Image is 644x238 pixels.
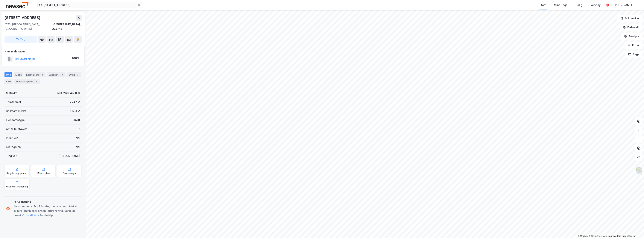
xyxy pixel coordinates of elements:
[59,154,80,158] div: [PERSON_NAME]
[620,24,643,31] button: Datasett
[4,15,41,21] div: [STREET_ADDRESS]
[6,145,21,149] div: Festegrunn
[7,172,28,175] div: Reguleringsplaner
[72,56,79,60] div: 100%
[13,200,80,204] div: Forurensning
[608,235,626,237] a: Improve this map
[617,15,643,22] button: Bokmerker
[4,36,37,43] button: Tag
[63,172,76,175] div: Saksinnsyn
[6,2,28,8] img: newsec-logo.f6e21ccffca1b3a03d2d.png
[4,22,52,31] div: 0195, [GEOGRAPHIC_DATA], [GEOGRAPHIC_DATA]
[540,3,546,7] div: Kart
[6,118,25,122] div: Eiendomstype
[6,100,21,104] div: Tomteareal
[76,73,79,77] div: 2
[73,118,80,122] div: Idrett
[4,79,13,84] div: ESG
[578,235,588,237] a: Mapbox
[76,136,80,140] div: Nei
[70,109,80,113] div: 1 831 ㎡
[625,220,644,238] iframe: Chat Widget
[76,145,80,149] div: Nei
[6,185,28,188] div: Grunnforurensning
[5,49,81,54] div: Hjemmelshaver
[6,109,28,113] div: Bruksareal (BRA)
[34,80,38,83] div: 3
[6,136,18,140] div: Punktleie
[611,3,632,7] div: [PERSON_NAME]
[14,72,23,77] div: Eiere
[625,51,643,58] button: Tags
[67,72,81,77] div: Bygg
[589,235,607,237] a: OpenStreetMap
[60,73,64,77] div: 3
[52,22,82,31] div: [GEOGRAPHIC_DATA], 236/43
[554,3,567,7] div: Mine Tags
[625,42,643,49] button: Filter
[576,3,582,7] div: Bolig
[47,72,66,77] div: Datasett
[25,72,45,77] div: Leietakere
[40,73,44,77] div: 2
[14,79,40,84] div: Transaksjoner
[625,220,644,238] div: Kontrollprogram for chat
[590,3,601,7] div: Verktøy
[4,72,12,77] div: Info
[6,127,28,131] div: Antall leietakere
[42,2,138,8] input: Søk på adresse, matrikkel, gårdeiere, leietakere eller personer
[635,167,642,174] img: Z
[57,91,80,95] div: 301-236-43-0-0
[70,100,80,104] div: 7 747 ㎡
[6,91,18,95] div: Matrikkel
[621,33,643,40] button: Analyse
[37,172,50,175] div: Miljøstatus
[13,204,80,218] div: Eiendommen står på tomtegrunn som er påvirket av luft, grunn eller annen forurensning. Vennligst ...
[78,127,80,131] div: 2
[6,154,17,158] div: Tinglyst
